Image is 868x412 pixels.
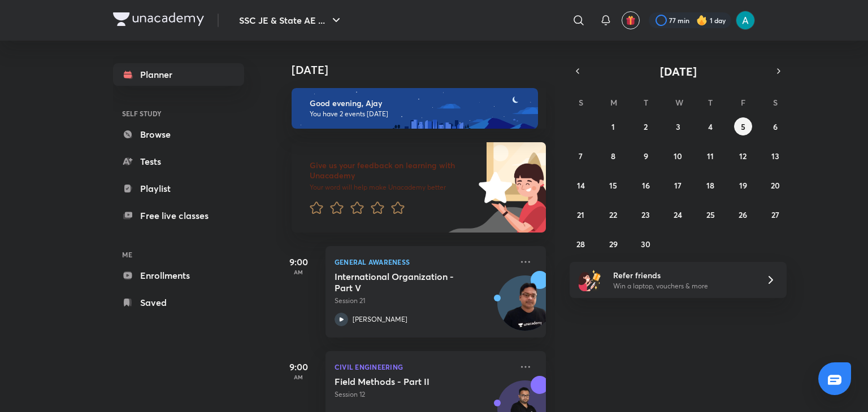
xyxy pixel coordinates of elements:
abbr: September 26, 2025 [739,209,747,220]
button: SSC JE & State AE ... [232,9,350,32]
p: You have 2 events [DATE] [310,109,528,119]
p: Win a laptop, vouchers & more [613,281,752,291]
button: avatar [622,11,640,29]
abbr: September 18, 2025 [706,180,714,191]
abbr: September 12, 2025 [739,151,747,161]
abbr: September 4, 2025 [708,121,713,132]
h6: Refer friends [613,269,752,281]
button: September 25, 2025 [701,205,719,223]
abbr: September 24, 2025 [674,209,682,220]
h5: Field Methods - Part II [335,376,475,387]
abbr: September 13, 2025 [771,151,779,161]
h6: ME [113,245,244,264]
h6: Good evening, Ajay [310,98,528,108]
abbr: Saturday [773,97,778,108]
abbr: September 22, 2025 [609,209,617,220]
button: September 3, 2025 [669,117,687,135]
button: September 23, 2025 [637,205,655,223]
span: [DATE] [660,64,697,79]
button: September 8, 2025 [604,147,622,165]
button: September 11, 2025 [701,147,719,165]
abbr: Friday [741,97,745,108]
a: Saved [113,291,244,314]
abbr: September 6, 2025 [773,121,778,132]
abbr: September 25, 2025 [706,209,715,220]
a: Enrollments [113,264,244,287]
abbr: Monday [610,97,617,108]
h5: 9:00 [276,360,321,374]
button: [DATE] [585,63,771,79]
h5: 9:00 [276,255,321,269]
a: Tests [113,150,244,173]
abbr: September 16, 2025 [642,180,650,191]
p: Session 21 [335,296,512,306]
abbr: September 7, 2025 [579,151,583,161]
button: September 21, 2025 [572,205,590,223]
abbr: September 2, 2025 [644,121,648,132]
button: September 17, 2025 [669,176,687,194]
abbr: September 10, 2025 [674,151,682,161]
abbr: September 20, 2025 [771,180,780,191]
p: AM [276,269,321,275]
button: September 29, 2025 [604,235,622,253]
a: Playlist [113,177,244,200]
h6: Give us your feedback on learning with Unacademy [310,160,475,181]
a: Browse [113,123,244,146]
button: September 26, 2025 [734,205,752,223]
button: September 27, 2025 [766,205,784,223]
h6: SELF STUDY [113,104,244,123]
abbr: September 3, 2025 [676,121,680,132]
img: Avatar [498,282,552,336]
button: September 20, 2025 [766,176,784,194]
img: Ajay Singh [736,11,755,30]
img: evening [292,88,538,129]
button: September 9, 2025 [637,147,655,165]
p: Your word will help make Unacademy better [310,183,475,192]
button: September 14, 2025 [572,176,590,194]
button: September 5, 2025 [734,117,752,135]
button: September 22, 2025 [604,205,622,223]
a: Company Logo [113,12,204,29]
button: September 18, 2025 [701,176,719,194]
abbr: September 1, 2025 [611,121,615,132]
button: September 6, 2025 [766,117,784,135]
p: Session 12 [335,389,512,400]
h4: [DATE] [292,63,557,77]
abbr: September 19, 2025 [739,180,747,191]
abbr: September 29, 2025 [609,239,618,249]
img: streak [696,15,708,26]
abbr: September 9, 2025 [644,151,648,161]
button: September 28, 2025 [572,235,590,253]
abbr: September 30, 2025 [641,239,650,249]
abbr: September 17, 2025 [674,180,682,191]
abbr: Thursday [708,97,713,108]
abbr: Sunday [579,97,583,108]
img: feedback_image [440,142,546,233]
p: [PERSON_NAME] [353,314,407,325]
button: September 13, 2025 [766,147,784,165]
abbr: September 21, 2025 [577,209,584,220]
button: September 24, 2025 [669,205,687,223]
img: referral [579,269,601,291]
abbr: Tuesday [644,97,648,108]
img: avatar [626,15,636,25]
abbr: September 5, 2025 [741,121,745,132]
button: September 7, 2025 [572,147,590,165]
button: September 4, 2025 [701,117,719,135]
p: Civil Engineering [335,360,512,374]
button: September 15, 2025 [604,176,622,194]
button: September 16, 2025 [637,176,655,194]
img: Company Logo [113,12,204,26]
abbr: September 15, 2025 [609,180,617,191]
abbr: September 14, 2025 [577,180,585,191]
p: General Awareness [335,255,512,269]
abbr: September 28, 2025 [576,239,585,249]
abbr: September 27, 2025 [771,209,779,220]
button: September 19, 2025 [734,176,752,194]
abbr: September 11, 2025 [707,151,714,161]
button: September 30, 2025 [637,235,655,253]
abbr: Wednesday [675,97,683,108]
abbr: September 23, 2025 [641,209,650,220]
a: Planner [113,63,244,86]
button: September 10, 2025 [669,147,687,165]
